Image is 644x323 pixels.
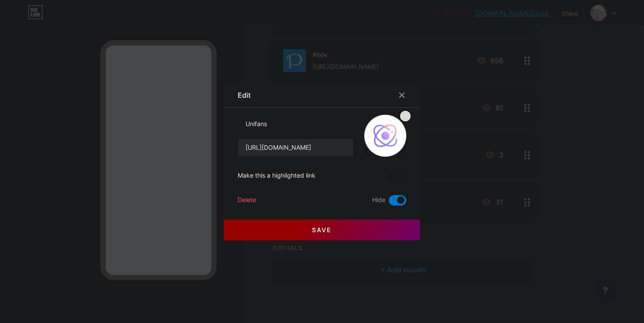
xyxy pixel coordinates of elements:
span: Save [312,226,332,234]
button: Save [224,220,420,241]
div: Edit [238,90,251,100]
input: URL [238,139,353,156]
div: Delete [238,195,256,206]
span: Hide [372,195,385,206]
input: Title [238,115,353,133]
div: Make this a highlighted link [238,171,315,181]
img: link_thumbnail [364,115,406,157]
